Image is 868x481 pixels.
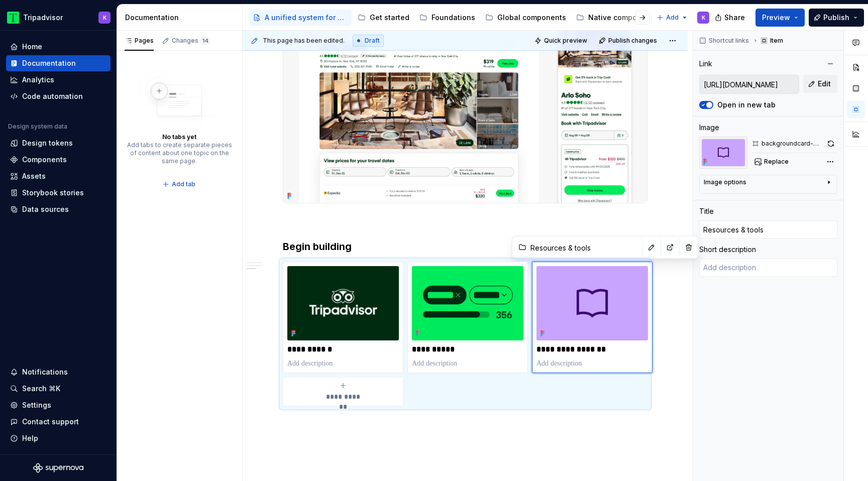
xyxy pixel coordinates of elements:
[162,133,196,141] div: No tabs yet
[823,13,849,23] span: Publish
[809,9,864,27] button: Publish
[6,152,111,168] a: Components
[704,178,746,186] div: Image options
[531,34,592,48] button: Quick preview
[22,433,38,443] div: Help
[365,37,380,45] span: Draft
[22,75,54,85] div: Analytics
[6,72,111,88] a: Analytics
[22,204,69,214] div: Data sources
[596,34,662,48] button: Publish changes
[6,201,111,217] a: Data sources
[7,12,19,24] img: 0ed0e8b8-9446-497d-bad0-376821b19aa5.png
[696,34,753,48] button: Shortcut links
[6,397,111,413] a: Settings
[764,158,789,166] span: Replace
[818,79,831,89] span: Edit
[22,91,83,101] div: Code automation
[283,239,647,254] h3: Begin building
[249,10,352,26] a: A unified system for every journey.
[6,185,111,201] a: Storybook stories
[22,384,60,394] div: Search ⌘K
[127,141,232,165] div: Add tabs to create separate pieces of content about one topic on the same page.
[431,13,475,23] div: Foundations
[22,400,51,410] div: Settings
[6,414,111,430] button: Contact support
[125,13,238,23] div: Documentation
[22,42,42,52] div: Home
[699,245,756,255] div: Short description
[412,266,523,340] img: 533a9b7d-ea60-41ee-8789-246f46e889a1.png
[172,37,210,45] div: Changes
[751,155,793,169] button: Replace
[724,13,745,23] span: Share
[572,10,661,26] a: Native components
[6,381,111,397] button: Search ⌘K
[159,177,200,191] button: Add tab
[370,13,409,23] div: Get started
[6,168,111,184] a: Assets
[6,364,111,380] button: Notifications
[22,367,68,377] div: Notifications
[8,123,67,131] div: Design system data
[6,39,111,55] a: Home
[709,37,749,45] span: Shortcut links
[22,188,84,198] div: Storybook stories
[354,10,413,26] a: Get started
[6,88,111,104] a: Code automation
[22,58,76,68] div: Documentation
[666,14,679,22] span: Add
[172,180,195,188] span: Add tab
[23,13,63,23] div: Tripadvisor
[33,463,83,473] svg: Supernova Logo
[803,75,837,93] button: Edit
[702,14,705,22] div: K
[415,10,479,26] a: Foundations
[704,178,833,190] button: Image options
[699,206,714,216] div: Title
[265,13,348,23] div: A unified system for every journey.
[699,59,712,69] div: Link
[263,37,345,45] span: This page has been edited.
[699,123,719,133] div: Image
[755,9,805,27] button: Preview
[762,140,822,148] div: backgroundcard-grid
[717,100,776,110] label: Open in new tab
[536,266,648,340] img: cd25be11-bb0e-4d1d-9d5e-cc528feaba16.png
[103,14,106,22] div: K
[22,155,67,165] div: Components
[22,138,73,148] div: Design tokens
[249,8,652,28] div: Page tree
[125,37,154,45] div: Pages
[6,135,111,151] a: Design tokens
[699,137,747,169] img: cd25be11-bb0e-4d1d-9d5e-cc528feaba16.png
[22,417,79,427] div: Contact support
[710,9,751,27] button: Share
[287,266,399,340] img: 31748366-1a88-41d4-8a24-54176824dc7b.png
[762,13,790,23] span: Preview
[588,13,657,23] div: Native components
[200,37,210,45] span: 14
[481,10,570,26] a: Global components
[497,13,566,23] div: Global components
[2,7,115,28] button: TripadvisorK
[6,55,111,71] a: Documentation
[22,171,46,181] div: Assets
[608,37,657,45] span: Publish changes
[6,430,111,446] button: Help
[544,37,587,45] span: Quick preview
[654,11,691,25] button: Add
[699,220,837,238] input: Add title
